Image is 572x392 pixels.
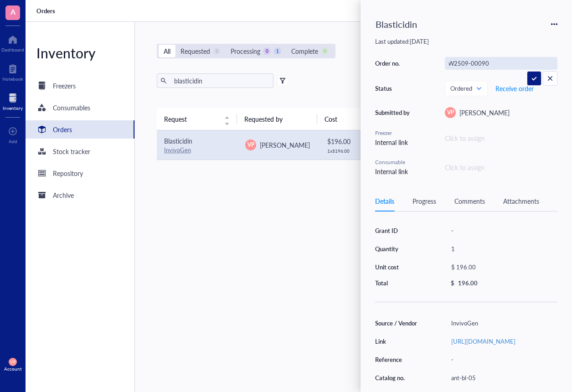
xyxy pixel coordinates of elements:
a: Stock tracker [26,142,134,160]
a: Notebook [2,62,23,82]
th: Cost [317,108,368,130]
div: Consumable [375,158,412,166]
span: Request [164,114,219,124]
div: 0 [213,47,221,55]
div: segmented control [157,44,335,58]
button: Receive order [495,81,534,96]
div: Grant ID [375,227,422,235]
div: All [164,46,170,56]
div: Catalog no. [375,374,422,382]
div: Freezer [375,129,412,137]
div: Freezers [53,81,76,91]
div: $ 196.00 [447,261,554,273]
div: - [447,353,557,366]
div: Notebook [2,76,23,82]
div: Stock tracker [53,146,90,156]
a: Freezers [26,77,134,95]
div: - [447,224,557,237]
div: InvivoGen [447,317,557,330]
a: Consumables [26,98,134,117]
span: [PERSON_NAME] [459,108,510,117]
span: Receive order [495,85,534,92]
div: $ 196.00 [327,136,363,146]
div: Complete [291,46,318,56]
div: Progress [412,196,436,206]
div: Processing [231,46,260,56]
div: Unit cost [375,263,422,271]
div: Internal link [375,166,412,176]
div: Internal link [375,137,412,147]
div: 0 [321,47,329,55]
div: Attachments [503,196,539,206]
div: Comments [454,196,485,206]
th: Request [157,108,237,130]
div: Click to assign [445,133,557,143]
div: Details [375,196,394,206]
div: Reference [375,356,422,364]
div: Last updated: [DATE] [375,37,557,46]
span: A [10,6,15,17]
div: Dashboard [1,47,24,52]
div: 1 x $ 196.00 [327,148,363,154]
div: Add [9,139,17,144]
span: Blasticidin [164,136,192,145]
div: Inventory [26,44,134,62]
span: VP [247,141,254,149]
div: Archive [53,190,74,200]
a: Repository [26,164,134,182]
a: InvivoGen [164,145,191,154]
th: Requested by [237,108,317,130]
a: Orders [26,120,134,139]
span: [PERSON_NAME] [260,140,310,150]
div: ant-bl-05 [447,371,557,384]
a: [URL][DOMAIN_NAME] [451,337,515,346]
span: VP [447,108,454,117]
div: Requested [180,46,210,56]
div: 1 [447,242,557,255]
div: Order no. [375,59,412,67]
div: Status [375,84,412,93]
div: Orders [53,124,72,134]
a: Archive [26,186,134,204]
div: Source / Vendor [375,319,422,327]
div: Account [4,366,22,371]
input: Find orders in table [170,74,270,88]
a: Orders [36,7,57,15]
div: Inventory [3,105,23,111]
div: $ [451,279,454,287]
div: 0 [263,47,271,55]
div: Consumables [53,103,90,113]
a: Inventory [3,91,23,111]
div: Quantity [375,245,422,253]
div: Link [375,337,422,346]
div: Submitted by [375,108,412,117]
span: VP [10,360,15,364]
div: 1 [273,47,281,55]
div: Blasticidin [371,15,421,34]
div: Total [375,279,422,287]
a: Dashboard [1,32,24,52]
div: Repository [53,168,83,178]
div: 196.00 [458,279,478,287]
span: Ordered [450,84,480,93]
div: Click to assign [445,162,557,172]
